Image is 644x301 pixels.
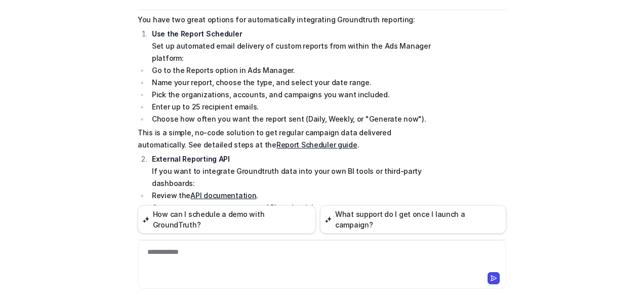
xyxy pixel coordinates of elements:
[138,14,434,26] p: You have two great options for automatically integrating Groundtruth reporting:
[138,127,434,151] p: This is a simple, no-code solution to get regular campaign data delivered automatically. See deta...
[190,191,256,200] a: API documentation
[149,64,434,77] li: Go to the Reports option in Ads Manager.
[149,101,434,113] li: Enter up to 25 recipient emails.
[149,153,434,190] li: If you want to integrate Groundtruth data into your own BI tools or third-party dashboards:
[138,205,316,234] button: How can I schedule a demo with GroundTruth?
[276,140,357,149] a: Report Scheduler guide
[320,205,506,234] button: What support do I get once I launch a campaign?
[152,29,242,38] strong: Use the Report Scheduler
[149,190,434,202] li: Review the .
[149,77,434,89] li: Name your report, choose the type, and select your date range.
[152,155,230,163] strong: External Reporting API
[149,202,434,214] li: Contact support to request your API credentials.
[149,113,434,125] li: Choose how often you want the report sent (Daily, Weekly, or "Generate now").
[149,89,434,101] li: Pick the organizations, accounts, and campaigns you want included.
[149,28,434,64] li: Set up automated email delivery of custom reports from within the Ads Manager platform:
